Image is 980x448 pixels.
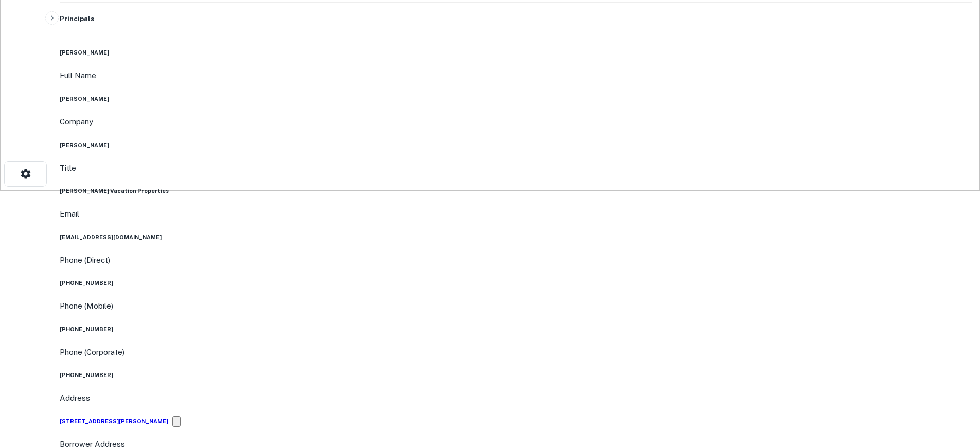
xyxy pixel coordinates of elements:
[60,254,110,266] p: Phone (Direct)
[172,416,181,427] button: Copy Address
[60,325,972,333] h6: [PHONE_NUMBER]
[60,95,972,103] h6: [PERSON_NAME]
[60,14,972,24] h5: Principals
[60,116,972,128] p: Company
[60,417,168,425] h6: [STREET_ADDRESS][PERSON_NAME]
[60,279,972,287] h6: [PHONE_NUMBER]
[60,392,972,404] p: Address
[60,162,972,174] p: Title
[60,69,972,82] p: Full Name
[60,346,972,359] p: Phone (Corporate)
[60,208,972,220] p: Email
[60,371,972,379] h6: [PHONE_NUMBER]
[929,366,980,415] iframe: Chat Widget
[60,233,972,241] h6: [EMAIL_ADDRESS][DOMAIN_NAME]
[60,300,113,312] p: Phone (Mobile)
[60,48,972,57] h6: [PERSON_NAME]
[60,141,972,149] h6: [PERSON_NAME]
[60,404,168,438] a: [STREET_ADDRESS][PERSON_NAME]
[60,187,972,195] h6: [PERSON_NAME] Vacation Properties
